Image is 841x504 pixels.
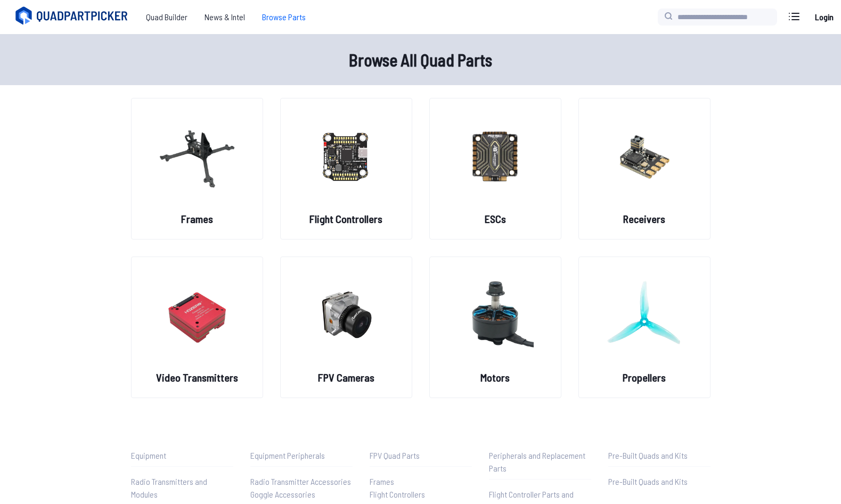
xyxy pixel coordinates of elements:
[131,476,207,499] span: Radio Transmitters and Modules
[280,98,412,239] a: image of categoryFlight Controllers
[80,47,762,72] h1: Browse All Quad Parts
[196,6,254,28] a: News & Intel
[485,211,506,226] h2: ESCs
[250,489,315,499] span: Goggle Accessories
[370,488,472,501] a: Flight Controllers
[137,6,196,28] a: Quad Builder
[370,449,472,462] p: FPV Quad Parts
[489,449,591,475] p: Peripherals and Replacement Parts
[623,370,666,385] h2: Propellers
[457,109,534,203] img: image of category
[308,268,385,361] img: image of category
[159,268,235,361] img: image of category
[608,449,711,462] p: Pre-Built Quads and Kits
[370,476,394,486] span: Frames
[159,109,235,203] img: image of category
[370,475,472,488] a: Frames
[181,211,213,226] h2: Frames
[250,475,353,488] a: Radio Transmitter Accessories
[606,109,683,203] img: image of category
[156,370,238,385] h2: Video Transmitters
[318,370,374,385] h2: FPV Cameras
[308,109,385,203] img: image of category
[250,449,353,462] p: Equipment Peripherals
[608,475,711,488] a: Pre-Built Quads and Kits
[457,268,534,361] img: image of category
[606,268,683,361] img: image of category
[250,476,351,486] span: Radio Transmitter Accessories
[480,370,510,385] h2: Motors
[608,476,688,486] span: Pre-Built Quads and Kits
[811,6,837,28] a: Login
[578,257,711,398] a: image of categoryPropellers
[131,475,233,501] a: Radio Transmitters and Modules
[370,489,425,499] span: Flight Controllers
[131,449,233,462] p: Equipment
[131,257,263,398] a: image of categoryVideo Transmitters
[254,6,314,28] a: Browse Parts
[429,98,561,239] a: image of categoryESCs
[309,211,382,226] h2: Flight Controllers
[578,98,711,239] a: image of categoryReceivers
[131,98,263,239] a: image of categoryFrames
[280,257,412,398] a: image of categoryFPV Cameras
[250,488,353,501] a: Goggle Accessories
[623,211,665,226] h2: Receivers
[429,257,561,398] a: image of categoryMotors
